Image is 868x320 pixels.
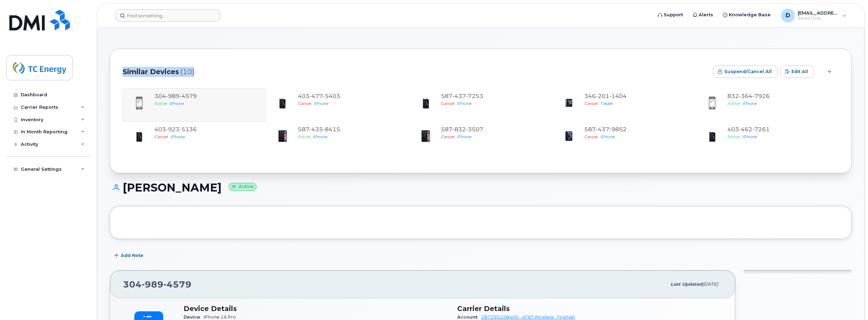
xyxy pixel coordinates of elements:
[309,93,323,99] span: 477
[727,134,740,139] span: Active
[596,126,609,133] span: 437
[163,279,192,290] span: 4579
[601,134,615,139] span: iPhone
[276,96,290,110] img: image20231002-3703462-1qb80zy.jpeg
[441,101,454,106] span: Cancel
[452,126,466,133] span: 832
[323,93,340,99] span: 5403
[229,183,257,191] small: Active
[727,93,770,99] span: 832
[180,67,194,77] span: (10)
[562,96,576,110] img: image20231002-3703462-c5m3jd.jpeg
[584,93,627,99] span: 346
[314,101,328,106] span: iPhone
[702,282,718,287] span: [DATE]
[127,126,262,150] a: 4039235136CanceliPhone
[780,65,814,78] button: Edit All
[184,304,449,313] h3: Device Details
[739,93,752,99] span: 364
[298,101,311,106] span: Cancel
[313,134,327,139] span: iPhone
[441,93,483,99] span: 587
[154,134,168,139] span: Cancel
[298,126,340,133] span: 587
[457,314,481,320] span: Account
[466,93,483,99] span: 7253
[441,126,483,133] span: 587
[743,101,757,106] span: iPhone
[323,126,340,133] span: 8415
[123,67,179,77] span: Similar Devices
[419,129,433,143] img: iPhone_11.jpg
[739,126,752,133] span: 462
[584,126,627,133] span: 587
[557,126,692,150] a: 5874379852CanceliPhone
[298,93,340,99] span: 403
[596,93,609,99] span: 201
[838,290,863,315] iframe: Messenger Launcher
[671,282,702,287] span: Last updated
[142,279,163,290] span: 989
[562,129,576,143] img: image20231002-3703462-15mqxqi.jpeg
[727,126,770,133] span: 403
[413,126,548,150] a: 5878323507CanceliPhone
[457,304,723,313] h3: Carrier Details
[724,68,772,75] span: Suspend/Cancel All
[700,92,835,117] a: 8323647926ActiveiPhone
[270,126,405,150] a: 5874358415ActiveiPhone
[481,314,575,320] a: 287295258400 - AT&T Wireless - FirstNet
[270,92,405,117] a: 4034775403CanceliPhone
[110,249,149,262] button: Add Note
[154,126,197,133] span: 403
[743,134,757,139] span: iPhone
[276,129,290,143] img: iPhone_11.jpg
[419,96,433,110] img: image20231002-3703462-1qb80zy.jpeg
[171,134,185,139] span: iPhone
[204,314,236,320] span: iPhone 16 Pro
[179,126,197,133] span: 5136
[441,134,454,139] span: Cancel
[752,93,770,99] span: 7926
[752,126,770,133] span: 7261
[121,252,143,259] span: Add Note
[413,92,548,117] a: 5874377253CanceliPhone
[727,101,740,106] span: Active
[466,126,483,133] span: 3507
[713,65,778,78] button: Suspend/Cancel All
[309,126,323,133] span: 435
[452,93,466,99] span: 437
[557,92,692,117] a: 3462011404CancelTablet
[298,134,310,139] span: Active
[609,126,627,133] span: 9852
[584,134,598,139] span: Cancel
[166,126,179,133] span: 923
[123,279,192,290] span: 304
[705,129,719,143] img: image20231002-3703462-1qb80zy.jpeg
[457,101,471,106] span: iPhone
[791,68,808,75] span: Edit All
[184,314,204,320] span: Device
[457,134,471,139] span: iPhone
[132,129,146,143] img: image20231002-3703462-1qb80zy.jpeg
[700,126,835,150] a: 4034627261ActiveiPhone
[584,101,598,106] span: Cancel
[609,93,627,99] span: 1404
[601,101,613,106] span: Tablet
[110,181,852,194] h1: [PERSON_NAME]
